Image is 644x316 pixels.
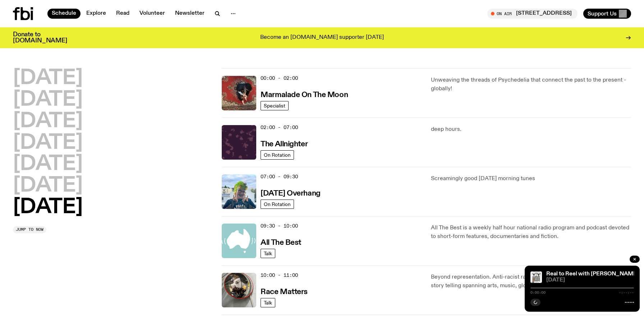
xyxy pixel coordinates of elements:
button: [DATE] [13,111,83,132]
span: 00:00 - 02:00 [261,75,298,82]
span: -:--:-- [619,291,634,294]
p: Unweaving the threads of Psychedelia that connect the past to the present - globally! [431,76,631,93]
h3: [DATE] Overhang [261,190,320,197]
a: Marmalade On The Moon [261,90,348,99]
span: On Rotation [264,201,291,207]
h3: Race Matters [261,288,308,296]
span: Jump to now [16,228,43,232]
a: Explore [82,9,110,19]
button: [DATE] [13,90,83,110]
p: deep hours. [431,125,631,134]
span: On Rotation [264,152,291,157]
a: All The Best [261,238,301,247]
a: [DATE] Overhang [261,188,320,197]
button: [DATE] [13,133,83,153]
a: The Allnighter [261,139,308,148]
img: A photo of the Race Matters team taken in a rear view or "blindside" mirror. A bunch of people of... [222,273,256,307]
button: [DATE] [13,197,83,217]
span: 09:30 - 10:00 [261,223,298,229]
button: [DATE] [13,154,83,174]
span: Tune in live [495,11,574,16]
h3: All The Best [261,239,301,247]
a: Specialist [261,101,289,110]
a: Real to Reel with [PERSON_NAME] [546,271,639,277]
a: Read [112,9,134,19]
a: Newsletter [171,9,209,19]
h3: The Allnighter [261,141,308,148]
button: On Air[STREET_ADDRESS] [487,9,578,19]
button: Support Us [583,9,631,19]
a: On Rotation [261,150,294,160]
p: Screamingly good [DATE] morning tunes [431,174,631,183]
a: Volunteer [135,9,169,19]
a: Talk [261,249,275,258]
span: Specialist [264,103,285,108]
span: 02:00 - 07:00 [261,124,298,131]
span: Support Us [588,10,617,17]
a: Talk [261,298,275,307]
span: Talk [264,300,272,305]
button: Jump to now [13,226,46,233]
span: Talk [264,251,272,256]
span: [DATE] [546,278,634,283]
span: 07:00 - 09:30 [261,173,298,180]
h3: Donate to [DOMAIN_NAME] [13,32,67,44]
p: Beyond representation. Anti-racist radio with in-depth interviews and unique story telling spanni... [431,273,631,290]
button: [DATE] [13,176,83,196]
a: Schedule [47,9,80,19]
span: 0:00:00 [530,291,546,294]
a: Race Matters [261,287,308,296]
a: On Rotation [261,200,294,209]
h3: Marmalade On The Moon [261,91,348,99]
p: All The Best is a weekly half hour national radio program and podcast devoted to short-form featu... [431,224,631,241]
img: Tommy - Persian Rug [222,76,256,110]
span: 10:00 - 11:00 [261,272,298,279]
p: Become an [DOMAIN_NAME] supporter [DATE] [260,35,384,41]
button: [DATE] [13,68,83,88]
